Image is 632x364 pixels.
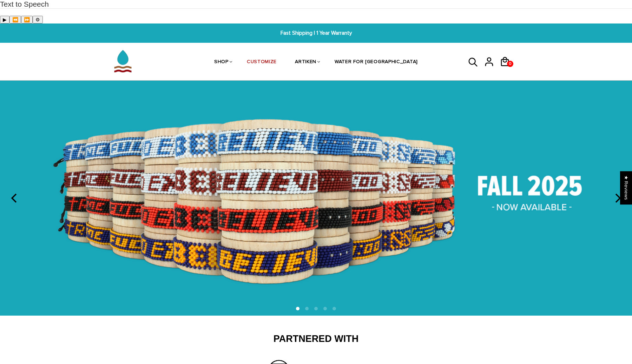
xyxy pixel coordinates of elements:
[33,16,43,23] button: Settings
[9,16,21,23] button: Previous
[7,190,22,206] button: previous
[610,190,625,206] button: next
[194,29,438,37] span: Fast Shipping | 1 Year Warranty
[214,44,229,81] a: SHOP
[295,44,316,81] a: ARTIKEN
[507,59,513,69] span: 0
[500,69,515,70] a: 0
[247,44,277,81] a: CUSTOMIZE
[335,44,418,81] a: WATER FOR [GEOGRAPHIC_DATA]
[97,333,535,345] h2: Partnered With
[21,16,33,23] button: Forward
[620,171,632,204] div: Click to open Judge.me floating reviews tab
